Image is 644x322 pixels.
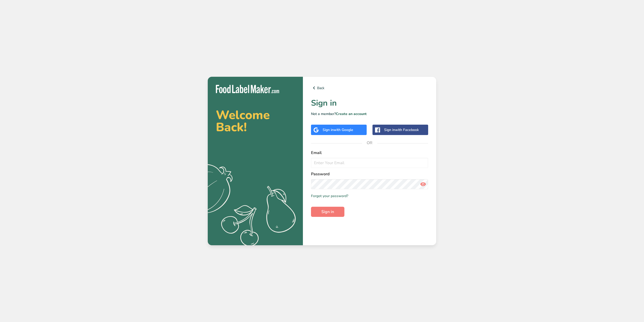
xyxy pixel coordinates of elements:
button: Sign in [311,207,344,217]
span: with Google [334,127,353,132]
span: with Facebook [395,127,419,132]
input: Enter Your Email [311,158,428,168]
a: Forgot your password? [311,193,348,199]
label: Email [311,150,428,156]
label: Password [311,171,428,177]
span: OR [362,135,377,150]
a: Create an account [336,111,367,116]
p: Not a member? [311,111,428,117]
h1: Sign in [311,97,428,109]
div: Sign in [323,127,353,132]
div: Sign in [384,127,419,132]
span: Sign in [321,209,334,215]
img: Food Label Maker [216,85,279,93]
h2: Welcome Back! [216,109,295,133]
a: Back [311,85,428,91]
